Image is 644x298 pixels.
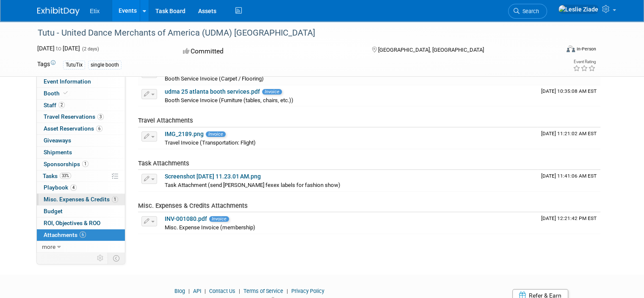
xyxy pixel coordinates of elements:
[37,111,125,123] a: Travel Reservations3
[37,182,125,193] a: Playbook4
[44,78,91,85] span: Event Information
[42,243,55,250] span: more
[37,45,80,52] span: [DATE] [DATE]
[538,128,600,149] td: Upload Timestamp
[37,217,125,229] a: ROI, Objectives & ROO
[138,159,189,167] span: Task Attachments
[37,241,125,253] a: more
[88,61,122,70] div: single booth
[165,97,293,103] span: Booth Service Invoice (Furniture (tables, chairs, etc.))
[82,161,88,167] span: 1
[193,288,201,294] a: API
[541,173,597,179] span: Upload Timestamp
[44,113,104,120] span: Travel Reservations
[37,229,125,241] a: Attachments6
[237,288,242,294] span: |
[44,231,86,238] span: Attachments
[37,100,125,111] a: Staff2
[44,90,69,97] span: Booth
[209,288,235,294] a: Contact Us
[541,131,597,136] span: Upload Timestamp
[209,216,229,222] span: Invoice
[63,61,85,70] div: TutuTix
[202,288,208,294] span: |
[514,44,596,57] div: Event Format
[538,170,600,191] td: Upload Timestamp
[37,206,125,217] a: Budget
[93,253,108,264] td: Personalize Event Tab Strip
[44,161,88,167] span: Sponsorships
[97,114,104,120] span: 3
[538,85,600,106] td: Upload Timestamp
[541,88,597,94] span: Upload Timestamp
[165,139,256,146] span: Travel Invoice (Transportation: Flight)
[37,194,125,205] a: Misc. Expenses & Credits1
[80,231,86,238] span: 6
[165,88,260,95] a: udma 25 atlanta booth services.pdf
[165,131,204,137] a: IMG_2189.png
[64,91,68,95] i: Booth reservation complete
[43,173,71,179] span: Tasks
[573,60,596,64] div: Event Rating
[165,182,340,188] span: Task Attachment (send [PERSON_NAME] fexex labels for fashion show)
[44,184,77,191] span: Playbook
[37,7,80,16] img: ExhibitDay
[44,102,65,109] span: Staff
[576,46,596,52] div: In-Person
[165,215,207,222] a: INV-001080.pdf
[165,173,261,180] a: Screenshot [DATE] 11.23.01 AM.png
[520,8,539,14] span: Search
[58,102,65,108] span: 2
[60,173,71,179] span: 33%
[37,60,55,70] td: Tags
[35,25,549,41] div: Tutu - United Dance Merchants of America (UDMA) [GEOGRAPHIC_DATA]
[558,5,599,14] img: Leslie Ziade
[37,170,125,182] a: Tasks33%
[108,253,125,264] td: Toggle Event Tabs
[44,137,71,144] span: Giveaways
[70,184,77,191] span: 4
[378,47,484,53] span: [GEOGRAPHIC_DATA], [GEOGRAPHIC_DATA]
[44,196,118,203] span: Misc. Expenses & Credits
[243,288,283,294] a: Terms of Service
[567,45,575,52] img: Format-Inperson.png
[44,220,100,226] span: ROI, Objectives & ROO
[112,196,118,203] span: 1
[138,202,248,209] span: Misc. Expenses & Credits Attachments
[90,8,100,14] span: Etix
[186,288,192,294] span: |
[541,215,597,221] span: Upload Timestamp
[138,117,193,124] span: Travel Attachments
[174,288,185,294] a: Blog
[37,123,125,134] a: Asset Reservations6
[262,89,282,95] span: Invoice
[44,149,72,156] span: Shipments
[37,135,125,146] a: Giveaways
[37,147,125,158] a: Shipments
[44,208,63,214] span: Budget
[165,75,264,82] span: Booth Service Invoice (Carpet / Flooring)
[37,88,125,99] a: Booth
[37,159,125,170] a: Sponsorships1
[538,212,600,234] td: Upload Timestamp
[291,288,324,294] a: Privacy Policy
[44,125,102,132] span: Asset Reservations
[180,44,358,59] div: Committed
[37,76,125,87] a: Event Information
[206,131,226,137] span: Invoice
[165,224,255,231] span: Misc. Expense Invoice (membership)
[96,125,102,132] span: 6
[508,4,547,19] a: Search
[285,288,290,294] span: |
[55,45,63,52] span: to
[81,46,99,52] span: (2 days)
